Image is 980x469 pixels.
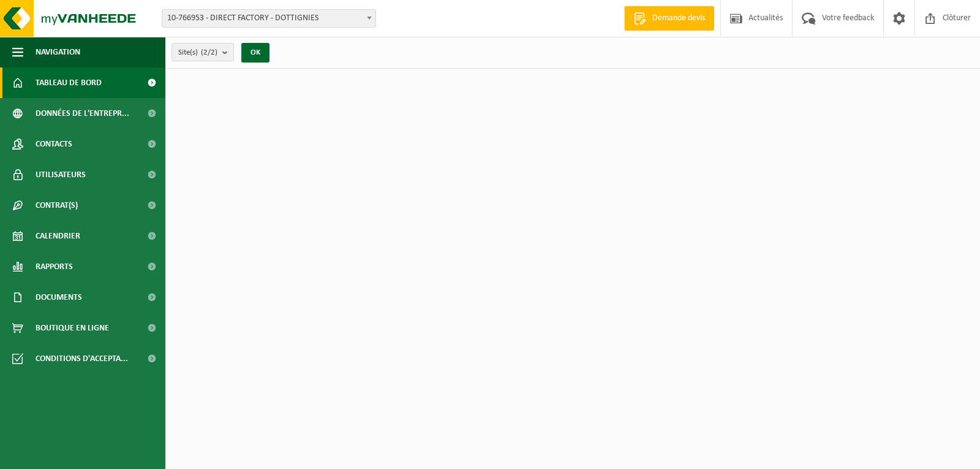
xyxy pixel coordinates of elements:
span: Rapports [36,251,73,282]
span: Demande devis [649,12,708,25]
span: Contacts [36,129,72,159]
span: Conditions d'accepta... [36,343,128,374]
span: Navigation [36,37,80,67]
a: Demande devis [624,6,714,31]
span: 10-766953 - DIRECT FACTORY - DOTTIGNIES [162,9,376,28]
span: Données de l'entrepr... [36,98,129,129]
span: Site(s) [178,44,217,62]
span: Calendrier [36,221,80,251]
button: OK [241,43,269,63]
span: Boutique en ligne [36,313,109,343]
span: Tableau de bord [36,67,102,98]
button: Site(s)(2/2) [171,43,234,61]
span: Utilisateurs [36,159,86,190]
span: Documents [36,282,82,313]
span: Contrat(s) [36,190,78,221]
span: 10-766953 - DIRECT FACTORY - DOTTIGNIES [162,10,375,27]
count: (2/2) [201,48,217,56]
